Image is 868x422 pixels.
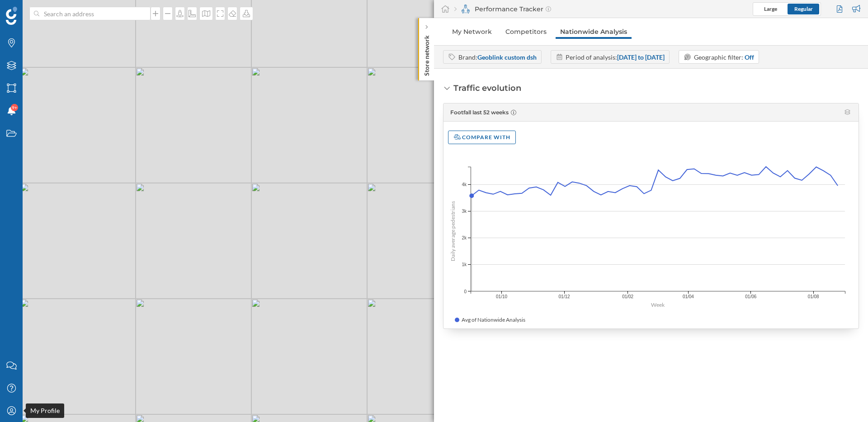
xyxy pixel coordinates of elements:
[556,24,632,39] a: Nationwide Analysis
[566,52,665,62] div: Period of analysis:
[622,294,633,299] text: 01/02
[694,53,743,61] span: Geographic filter:
[462,234,467,241] span: 2k
[448,24,496,39] a: My Network
[454,5,551,14] div: Performance Tracker
[464,288,467,295] span: 0
[477,53,537,61] strong: Geoblink custom dsh
[683,294,694,299] text: 01/04
[501,24,551,39] a: Competitors
[651,301,665,308] text: Week
[462,261,467,268] span: 1k
[462,181,467,188] span: 4k
[6,7,17,25] img: Geoblink Logo
[12,103,17,112] span: 9+
[617,53,665,61] strong: [DATE] to [DATE]
[745,52,754,62] div: Off
[496,294,507,299] text: 01/10
[794,5,813,12] span: Regular
[745,294,756,299] text: 01/06
[559,294,570,299] text: 01/12
[449,201,456,261] text: Daily average pedestrians
[26,403,64,418] div: My Profile
[450,109,509,116] span: Footfall last 52 weeks
[458,52,537,62] div: Brand:
[461,5,470,14] img: monitoring-360.svg
[764,5,777,12] span: Large
[462,208,467,215] span: 3k
[453,82,521,94] div: Traffic evolution
[808,294,819,299] text: 01/08
[462,316,525,324] span: Avg of Nationwide Analysis
[422,32,431,76] p: Store network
